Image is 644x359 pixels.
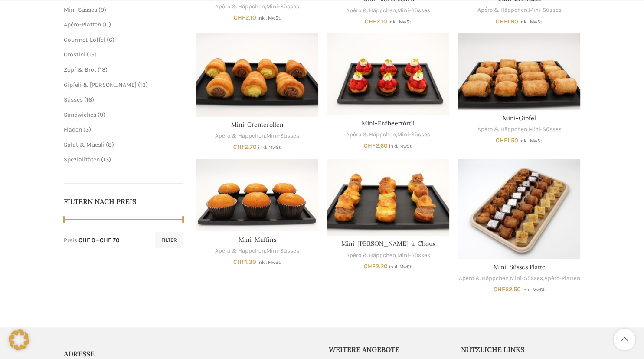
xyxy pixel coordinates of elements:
[461,345,581,354] h5: Nützliche Links
[196,132,318,140] div: ,
[64,36,105,43] span: Gourmet-Löffel
[346,7,396,15] a: Apéro & Häppchen
[477,125,527,134] a: Apéro & Häppchen
[64,51,85,58] a: Crostini
[327,159,449,236] a: Mini-Pâte-à-Choux
[327,131,449,139] div: ,
[327,7,449,15] div: ,
[234,14,256,21] bdi: 2.10
[196,3,318,11] div: ,
[520,19,543,25] small: inkl. MwSt.
[64,236,120,245] div: Preis: —
[266,3,299,11] a: Mini-Süsses
[86,96,92,103] span: 16
[89,51,95,58] span: 15
[234,14,245,21] span: CHF
[105,21,109,28] span: 11
[233,258,256,266] bdi: 1.30
[64,156,100,163] a: Spezialitäten
[493,263,545,271] a: Mini-Süsses Platte
[100,66,105,73] span: 13
[496,18,518,25] bdi: 1.90
[196,33,318,117] a: Mini-Cremerollen
[64,21,101,28] span: Apéro-Platten
[544,274,580,283] a: Apéro-Platten
[458,159,580,259] a: Mini-Süsses Platte
[397,7,430,15] a: Mini-Süsses
[510,274,543,283] a: Mini-Süsses
[64,66,96,73] a: Zopf & Brot
[528,125,561,134] a: Mini-Süsses
[365,18,387,25] bdi: 2.10
[329,345,448,354] h5: Weitere Angebote
[365,18,376,25] span: CHF
[266,247,299,255] a: Mini-Süsses
[528,6,561,14] a: Mini-Süsses
[64,349,95,358] span: ADRESSE
[496,137,507,144] span: CHF
[327,33,449,115] a: Mini-Erdbeertörtli
[196,159,318,231] a: Mini-Muffins
[389,264,412,270] small: inkl. MwSt.
[364,263,376,270] span: CHF
[458,33,580,110] a: Mini-Gipfel
[109,36,112,43] span: 6
[64,126,82,133] a: Fladen
[100,111,103,119] span: 9
[458,274,580,283] div: , ,
[493,286,505,293] span: CHF
[364,142,388,149] bdi: 2.60
[389,143,412,149] small: inkl. MwSt.
[341,240,435,247] a: Mini-[PERSON_NAME]-à-Choux
[458,274,508,283] a: Apéro & Häppchen
[397,131,430,139] a: Mini-Süsses
[477,6,527,14] a: Apéro & Häppchen
[101,6,104,13] span: 9
[389,19,412,25] small: inkl. MwSt.
[346,131,396,139] a: Apéro & Häppchen
[233,258,245,266] span: CHF
[346,251,396,260] a: Apéro & Häppchen
[64,96,83,103] span: Süsses
[458,125,580,134] div: ,
[364,142,376,149] span: CHF
[233,143,245,151] span: CHF
[64,6,97,13] a: Mini-Süsses
[503,114,536,122] a: Mini-Gipfel
[64,197,183,206] h5: Filtern nach Preis
[231,121,284,128] a: Mini-Cremerollen
[522,287,545,293] small: inkl. MwSt.
[493,286,520,293] bdi: 62.50
[233,143,257,151] bdi: 2.70
[100,237,120,244] span: CHF 70
[258,15,281,21] small: inkl. MwSt.
[258,145,281,150] small: inkl. MwSt.
[397,251,430,260] a: Mini-Süsses
[64,141,105,148] a: Salat & Müesli
[458,6,580,14] div: ,
[327,251,449,260] div: ,
[614,329,635,350] a: Scroll to top button
[496,137,518,144] bdi: 1.50
[196,247,318,255] div: ,
[258,260,281,265] small: inkl. MwSt.
[155,232,183,248] button: Filter
[215,247,265,255] a: Apéro & Häppchen
[362,119,415,127] a: Mini-Erdbeertörtli
[496,18,507,25] span: CHF
[364,263,388,270] bdi: 2.20
[85,126,89,133] span: 3
[239,236,276,244] a: Mini-Muffins
[64,81,137,89] a: Gipfeli & [PERSON_NAME]
[215,3,265,11] a: Apéro & Häppchen
[520,138,543,144] small: inkl. MwSt.
[215,132,265,140] a: Apéro & Häppchen
[108,141,112,148] span: 8
[64,111,96,119] a: Sandwiches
